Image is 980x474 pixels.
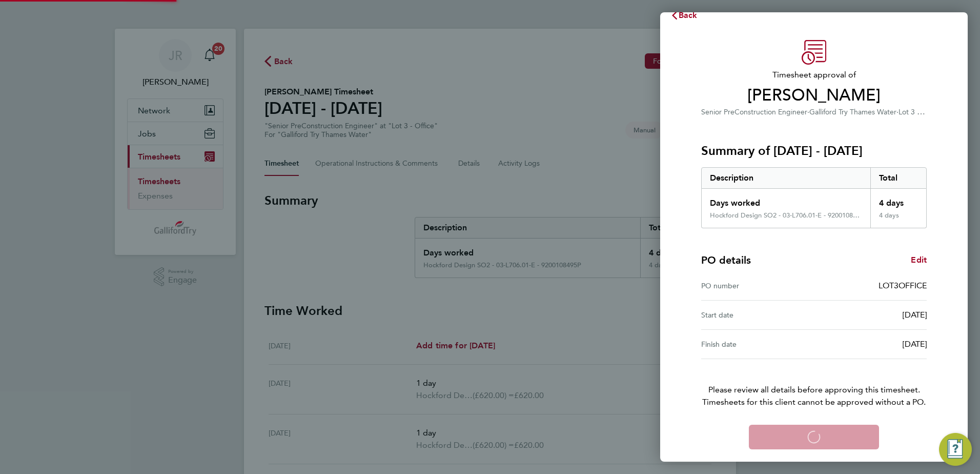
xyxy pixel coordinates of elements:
[701,108,807,116] span: Senior PreConstruction Engineer
[702,168,870,188] div: Description
[701,280,814,292] div: PO number
[814,338,927,350] div: [DATE]
[710,211,862,220] div: Hockford Design SO2 - 03-L706.01-E - 9200108495P
[702,189,870,211] div: Days worked
[879,281,927,290] span: LOT3OFFICE
[809,108,896,116] span: Galliford Try Thames Water
[679,10,698,20] span: Back
[807,108,809,116] span: ·
[689,359,939,408] p: Please review all details before approving this timesheet.
[870,211,927,228] div: 4 days
[689,396,939,408] span: Timesheets for this client cannot be approved without a PO.
[911,254,927,266] a: Edit
[701,338,814,350] div: Finish date
[701,85,927,106] span: [PERSON_NAME]
[870,189,927,211] div: 4 days
[701,69,927,81] span: Timesheet approval of
[701,309,814,321] div: Start date
[899,107,941,116] span: Lot 3 - Office
[701,143,927,159] h3: Summary of [DATE] - [DATE]
[870,168,927,188] div: Total
[939,433,972,466] button: Engage Resource Center
[896,108,899,116] span: ·
[701,167,927,228] div: Summary of 25 - 31 Aug 2025
[814,309,927,321] div: [DATE]
[911,255,927,265] span: Edit
[701,253,751,267] h4: PO details
[660,5,708,26] button: Back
